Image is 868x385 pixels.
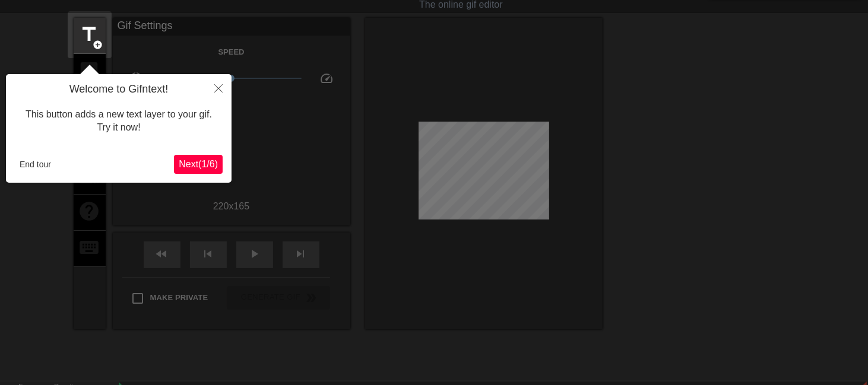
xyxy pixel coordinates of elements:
[205,74,232,101] button: Close
[179,159,218,169] span: Next ( 1 / 6 )
[15,83,223,96] h4: Welcome to Gifntext!
[15,155,56,173] button: End tour
[15,96,223,147] div: This button adds a new text layer to your gif. Try it now!
[174,155,223,174] button: Next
